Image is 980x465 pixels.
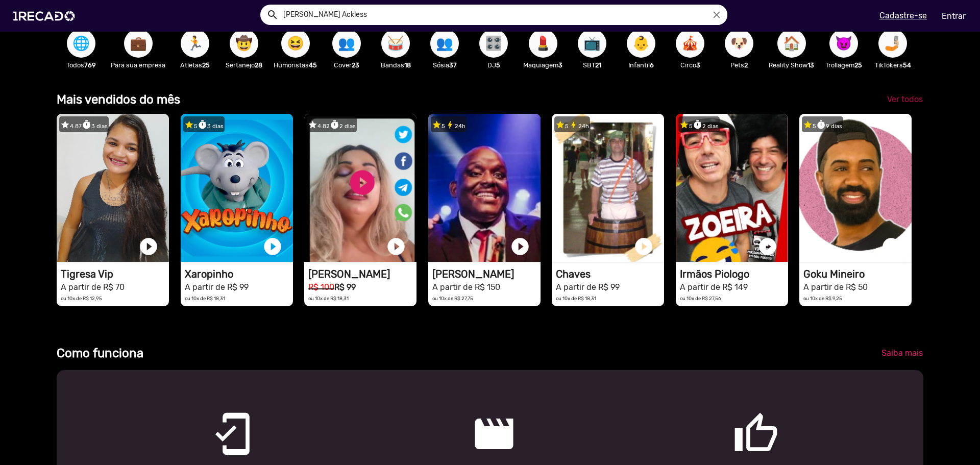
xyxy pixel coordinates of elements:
[534,29,552,58] span: 💄
[57,114,169,262] video: 1RECADO vídeos dedicados para fãs e empresas
[777,29,806,58] button: 🏠
[430,29,459,58] button: 👥
[556,268,664,280] h1: Chaves
[769,60,814,70] p: Reality Show
[202,61,210,69] b: 25
[720,60,758,70] p: Pets
[496,61,500,69] b: 5
[676,29,704,58] button: 🎪
[327,60,366,70] p: Cover
[633,236,654,257] a: play_circle_filled
[61,282,125,292] small: A partir de R$ 70
[72,29,90,58] span: 🌐
[67,29,95,58] button: 🌐
[432,282,500,292] small: A partir de R$ 150
[583,29,601,58] span: 📺
[404,61,411,69] b: 18
[510,236,530,257] a: play_circle_filled
[185,296,225,301] small: ou 10x de R$ 18,31
[627,29,655,58] button: 👶
[61,296,102,301] small: ou 10x de R$ 12,95
[803,296,842,301] small: ou 10x de R$ 9,25
[332,29,361,58] button: 👥
[428,114,541,262] video: 1RECADO vídeos dedicados para fãs e empresas
[552,114,664,262] video: 1RECADO vídeos dedicados para fãs e empresas
[887,94,923,104] span: Ver todos
[650,61,654,69] b: 6
[854,61,862,69] b: 25
[338,29,355,58] span: 👥
[578,29,606,58] button: 📺
[425,60,464,70] p: Sósia
[558,61,562,69] b: 3
[186,29,204,58] span: 🏃
[835,29,852,58] span: 😈
[879,11,927,20] u: Cadastre-se
[485,29,502,58] span: 🎛️
[230,29,258,58] button: 🤠
[61,268,169,280] h1: Tigresa Vip
[884,29,901,58] span: 🤳🏼
[903,61,911,69] b: 54
[622,60,660,70] p: Infantil
[595,61,601,69] b: 21
[873,344,931,362] a: Saiba mais
[225,60,263,70] p: Sertanejo
[449,61,457,69] b: 37
[57,92,180,107] b: Mais vendidos do mês
[266,9,279,21] mat-icon: Example home icon
[725,29,753,58] button: 🐶
[304,114,416,262] video: 1RECADO vídeos dedicados para fãs e empresas
[62,60,101,70] p: Todos
[274,60,317,70] p: Humoristas
[386,236,406,257] a: play_circle_filled
[255,61,262,69] b: 28
[432,268,541,280] h1: [PERSON_NAME]
[287,29,304,58] span: 😆
[799,114,912,262] video: 1RECADO vídeos dedicados para fãs e empresas
[176,60,214,70] p: Atletas
[334,282,356,292] b: R$ 99
[733,411,745,423] mat-icon: thumb_up_outlined
[84,61,96,69] b: 769
[209,411,222,423] mat-icon: mobile_friendly
[308,268,416,280] h1: [PERSON_NAME]
[573,60,611,70] p: SBT
[130,29,147,58] span: 💼
[881,348,923,358] span: Saiba mais
[878,29,907,58] button: 🤳🏼
[263,5,281,23] button: Example home icon
[935,7,972,25] a: Entrar
[529,29,557,58] button: 💄
[381,29,410,58] button: 🥁
[111,60,165,70] p: Para sua empresa
[181,114,293,262] video: 1RECADO vídeos dedicados para fãs e empresas
[376,60,415,70] p: Bandas
[556,296,596,301] small: ou 10x de R$ 18,31
[57,346,143,360] b: Como funciona
[235,29,253,58] span: 🤠
[681,29,699,58] span: 🎪
[436,29,453,58] span: 👥
[479,29,508,58] button: 🎛️
[185,282,249,292] small: A partir de R$ 99
[352,61,359,69] b: 23
[744,61,748,69] b: 2
[471,411,483,423] mat-icon: movie
[185,268,293,280] h1: Xaropinho
[281,29,310,58] button: 😆
[803,282,868,292] small: A partir de R$ 50
[922,60,961,70] p: Cantores
[138,236,159,257] a: play_circle_filled
[757,236,778,257] a: play_circle_filled
[824,60,863,70] p: Trollagem
[676,114,788,262] video: 1RECADO vídeos dedicados para fãs e empresas
[309,61,317,69] b: 45
[881,236,901,257] a: play_circle_filled
[730,29,748,58] span: 🐶
[807,61,814,69] b: 13
[671,60,709,70] p: Circo
[308,296,349,301] small: ou 10x de R$ 18,31
[783,29,800,58] span: 🏠
[873,60,912,70] p: TikTokers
